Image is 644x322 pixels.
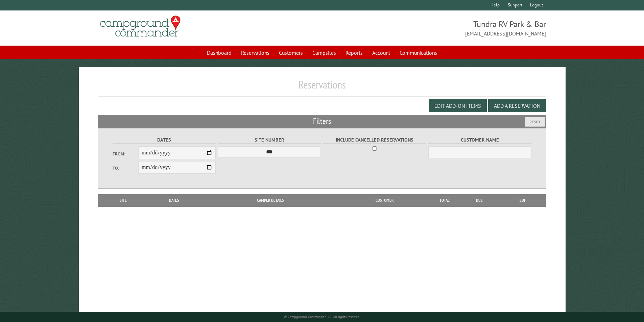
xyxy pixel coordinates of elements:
[218,136,321,144] label: Site Number
[368,46,394,59] a: Account
[237,46,273,59] a: Reservations
[431,194,458,206] th: Total
[308,46,340,59] a: Campsites
[429,99,487,112] button: Edit Add-on Items
[488,99,546,112] button: Add a Reservation
[98,13,183,40] img: Campground Commander
[341,46,367,59] a: Reports
[501,194,546,206] th: Edit
[284,315,360,319] small: © Campground Commander LLC. All rights reserved.
[203,194,338,206] th: Camper Details
[525,117,545,127] button: Reset
[323,136,426,144] label: Include Cancelled Reservations
[101,194,145,206] th: Site
[396,46,441,59] a: Communications
[322,19,546,38] span: Tundra RV Park & Bar [EMAIL_ADDRESS][DOMAIN_NAME]
[113,165,138,171] label: To:
[428,136,531,144] label: Customer Name
[338,194,431,206] th: Customer
[458,194,501,206] th: Due
[113,151,138,157] label: From:
[145,194,203,206] th: Dates
[98,115,546,128] h2: Filters
[275,46,307,59] a: Customers
[113,136,216,144] label: Dates
[98,78,546,97] h1: Reservations
[203,46,236,59] a: Dashboard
